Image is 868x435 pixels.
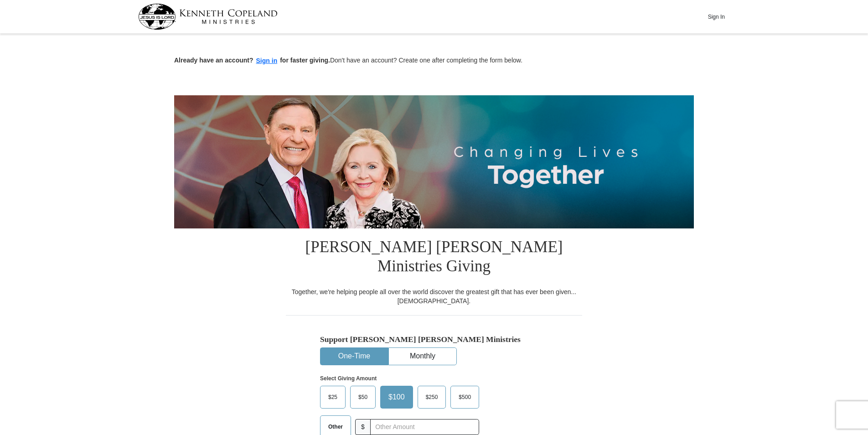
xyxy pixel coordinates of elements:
h5: Support [PERSON_NAME] [PERSON_NAME] Ministries [320,335,548,344]
button: One-Time [320,348,388,365]
h1: [PERSON_NAME] [PERSON_NAME] Ministries Giving [286,228,582,287]
strong: Already have an account? for faster giving. [174,57,330,64]
strong: Select Giving Amount [320,375,377,382]
img: kcm-header-logo.svg [138,4,278,30]
p: Don't have an account? Create one after completing the form below. [174,56,694,66]
input: Other Amount [370,419,479,435]
span: $500 [454,390,475,404]
span: $250 [421,390,443,404]
span: $100 [384,390,409,404]
div: Together, we're helping people all over the world discover the greatest gift that has ever been g... [286,287,582,306]
span: $ [355,419,371,435]
button: Sign In [703,10,730,24]
span: $25 [324,390,342,404]
span: Other [324,420,347,434]
button: Sign in [253,56,280,66]
button: Monthly [389,348,456,365]
span: $50 [354,390,372,404]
